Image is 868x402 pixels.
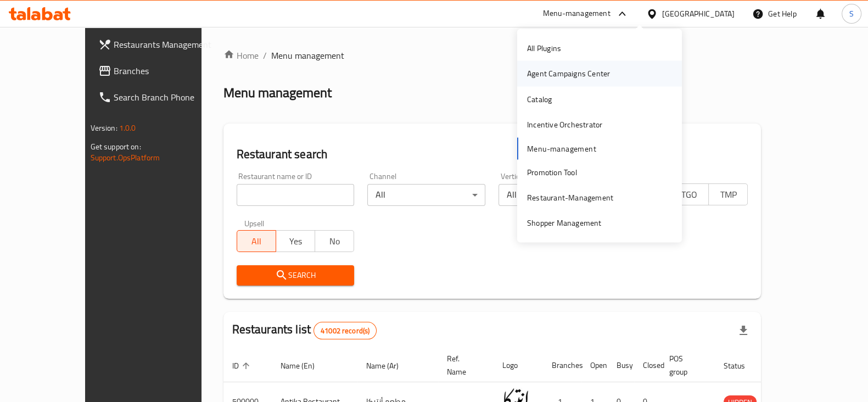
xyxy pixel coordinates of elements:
[499,184,617,206] div: All
[669,352,702,378] span: POS group
[244,219,265,227] label: Upsell
[527,217,602,229] div: Shopper Management
[232,359,253,372] span: ID
[527,192,613,204] div: Restaurant-Management
[527,42,561,54] div: All Plugins
[527,119,602,131] div: Incentive Orchestrator
[494,349,543,382] th: Logo
[223,49,761,62] nav: breadcrumb
[89,58,230,84] a: Branches
[713,187,743,203] span: TMP
[543,349,581,382] th: Branches
[242,233,272,249] span: All
[276,230,315,252] button: Yes
[366,359,413,372] span: Name (Ar)
[527,68,610,80] div: Agent Campaigns Center
[237,184,355,206] input: Search for restaurant name or ID..
[527,166,577,178] div: Promotion Tool
[281,359,329,372] span: Name (En)
[237,230,276,252] button: All
[313,322,377,339] div: Total records count
[232,321,377,339] h2: Restaurants list
[114,64,221,77] span: Branches
[662,8,735,20] div: [GEOGRAPHIC_DATA]
[581,349,608,382] th: Open
[527,93,552,105] div: Catalog
[724,359,759,372] span: Status
[263,49,267,62] li: /
[223,84,332,102] h2: Menu management
[314,326,376,336] span: 41002 record(s)
[367,184,485,206] div: All
[543,7,611,20] div: Menu-management
[237,265,355,286] button: Search
[608,349,634,382] th: Busy
[91,121,117,135] span: Version:
[91,150,160,165] a: Support.OpsPlatform
[89,84,230,110] a: Search Branch Phone
[849,8,854,20] span: S
[634,349,660,382] th: Closed
[669,183,709,205] button: TGO
[447,352,480,378] span: Ref. Name
[223,49,259,62] a: Home
[245,269,346,282] span: Search
[119,121,136,135] span: 1.0.0
[237,146,748,163] h2: Restaurant search
[315,230,354,252] button: No
[281,233,311,249] span: Yes
[271,49,344,62] span: Menu management
[708,183,748,205] button: TMP
[730,317,757,344] div: Export file
[320,233,350,249] span: No
[114,38,221,51] span: Restaurants Management
[91,139,141,154] span: Get support on:
[674,187,704,203] span: TGO
[89,31,230,58] a: Restaurants Management
[114,91,221,104] span: Search Branch Phone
